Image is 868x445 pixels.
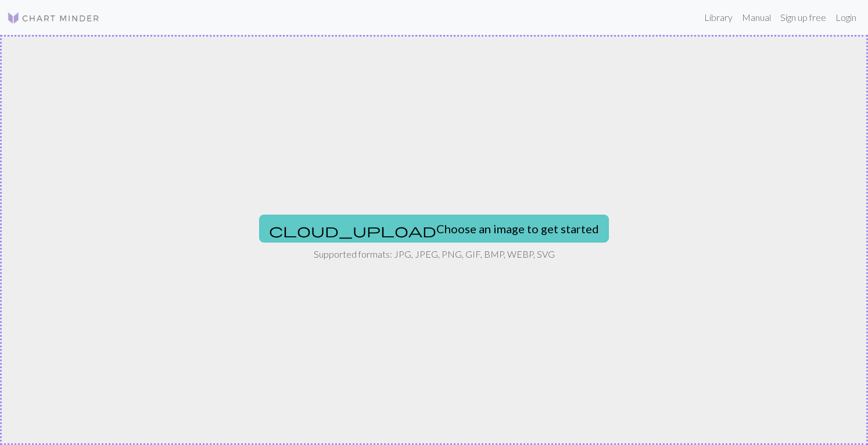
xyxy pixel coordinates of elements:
[269,222,436,238] span: cloud_upload
[7,11,100,25] img: Logo
[700,6,737,29] a: Library
[259,215,609,243] button: Choose an image to get started
[314,247,555,261] p: Supported formats: JPG, JPEG, PNG, GIF, BMP, WEBP, SVG
[831,6,861,29] a: Login
[737,6,776,29] a: Manual
[776,6,831,29] a: Sign up free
